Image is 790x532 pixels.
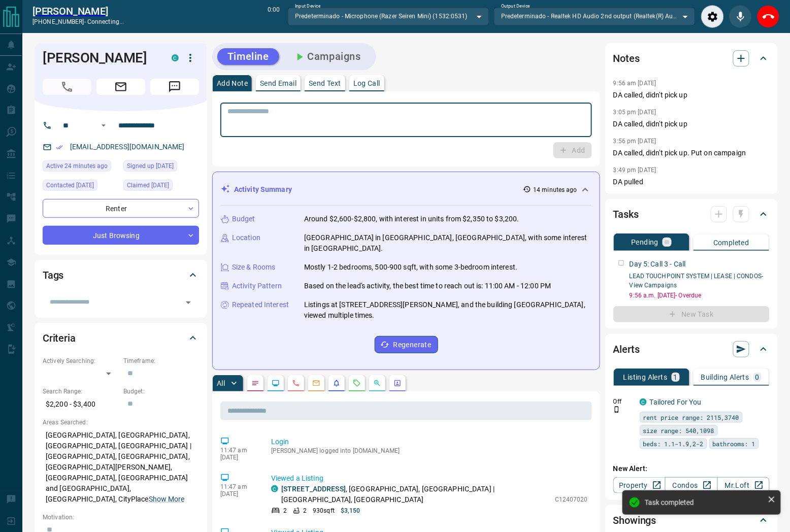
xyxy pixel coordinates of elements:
p: Activity Summary [234,184,292,195]
div: Alerts [613,337,770,361]
p: DA pulled [613,177,770,187]
a: [EMAIL_ADDRESS][DOMAIN_NAME] [70,143,185,151]
h2: Criteria [43,330,76,346]
p: Viewed a Listing [271,473,588,484]
span: Claimed [DATE] [127,180,169,190]
p: DA called, didn't pick up [613,119,770,129]
p: Budget [232,214,255,224]
svg: Requests [353,379,361,387]
span: Call [43,79,91,95]
svg: Push Notification Only [613,406,620,413]
p: Around $2,600-$2,800, with interest in units from $2,350 to $3,200. [304,214,519,224]
div: condos.ca [172,54,179,61]
a: [PERSON_NAME] [32,5,124,17]
p: Repeated Interest [232,300,289,310]
p: Budget: [123,387,199,396]
div: Activity Summary14 minutes ago [221,180,591,199]
a: Property [613,477,666,493]
div: Sat Sep 13 2025 [43,180,118,194]
p: [DATE] [220,490,256,497]
p: Completed [713,239,749,246]
div: Just Browsing [43,226,199,245]
p: New Alert: [613,463,770,474]
p: Listing Alerts [623,374,668,381]
p: 9:56 am [DATE] [613,80,656,87]
p: Actively Searching: [43,356,118,365]
span: Email [96,79,145,95]
span: rent price range: 2115,3740 [643,412,739,422]
div: condos.ca [640,398,647,406]
p: 14 minutes ago [533,185,577,194]
h2: Tasks [613,206,639,222]
p: [PHONE_NUMBER] - [32,17,124,26]
p: $3,150 [341,506,360,515]
p: [DATE] [220,454,256,461]
h2: Showings [613,512,656,528]
p: [GEOGRAPHIC_DATA] in [GEOGRAPHIC_DATA], [GEOGRAPHIC_DATA], with some interest in [GEOGRAPHIC_DATA]. [304,232,591,254]
p: Send Text [309,80,341,87]
div: Tags [43,263,199,287]
p: 9:56 a.m. [DATE] - Overdue [630,291,770,300]
p: $2,200 - $3,400 [43,396,118,413]
button: Open [181,295,195,310]
p: Login [271,437,588,447]
p: DA called, didn't pick up. Put on campaign [613,148,770,158]
p: 3:49 pm [DATE] [613,167,656,174]
div: Renter [43,199,199,218]
svg: Email Verified [56,144,63,151]
p: 3:05 pm [DATE] [613,109,656,116]
span: Contacted [DATE] [46,180,94,190]
svg: Lead Browsing Activity [272,379,280,387]
span: beds: 1.1-1.9,2-2 [643,439,704,449]
div: Mute [729,5,752,28]
div: Criteria [43,326,199,350]
p: 0:00 [268,5,280,28]
p: C12407020 [555,495,588,504]
a: Mr.Loft [717,477,770,493]
span: size range: 540,1098 [643,425,714,436]
button: Campaigns [283,48,371,65]
a: LEAD TOUCHPOINT SYSTEM | LEASE | CONDOS- View Campaigns [630,273,764,289]
p: 11:47 am [220,447,256,454]
p: [PERSON_NAME] logged into [DOMAIN_NAME] [271,447,588,454]
p: Size & Rooms [232,262,276,273]
a: [STREET_ADDRESS] [281,485,346,493]
p: [GEOGRAPHIC_DATA], [GEOGRAPHIC_DATA], [GEOGRAPHIC_DATA], [GEOGRAPHIC_DATA] | [GEOGRAPHIC_DATA], [... [43,427,199,508]
p: Listings at [STREET_ADDRESS][PERSON_NAME], and the building [GEOGRAPHIC_DATA], viewed multiple ti... [304,300,591,321]
div: Audio Settings [701,5,724,28]
button: Show More [149,494,184,505]
p: DA called, didn't pick up [613,90,770,101]
p: Log Call [353,80,380,87]
span: Signed up [DATE] [127,161,174,171]
svg: Opportunities [373,379,381,387]
svg: Listing Alerts [333,379,341,387]
p: Building Alerts [701,374,749,381]
p: Send Email [260,80,297,87]
p: 930 sqft [313,506,335,515]
span: Message [150,79,199,95]
p: Mostly 1-2 bedrooms, 500-900 sqft, with some 3-bedroom interest. [304,262,517,273]
p: Activity Pattern [232,281,282,291]
div: Tue Sep 16 2025 [43,160,118,175]
span: connecting... [87,18,124,25]
button: Timeline [217,48,279,65]
label: Output Device [501,3,530,10]
svg: Agent Actions [393,379,402,387]
p: 2 [303,506,307,515]
div: End Call [757,5,780,28]
p: Based on the lead's activity, the best time to reach out is: 11:00 AM - 12:00 PM [304,281,551,291]
p: Search Range: [43,387,118,396]
p: Pending [632,239,659,246]
div: Notes [613,46,770,71]
p: Areas Searched: [43,418,199,427]
h2: Notes [613,50,640,66]
svg: Emails [312,379,320,387]
span: bathrooms: 1 [713,439,755,449]
p: Off [613,397,634,406]
p: Day 5: Call 3 - Call [630,259,686,270]
div: Predeterminado - Realtek HD Audio 2nd output (Realtek(R) Audio) [494,8,695,25]
p: 11:47 am [220,483,256,490]
p: Add Note [217,80,248,87]
p: 2 [283,506,287,515]
p: Location [232,232,260,243]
